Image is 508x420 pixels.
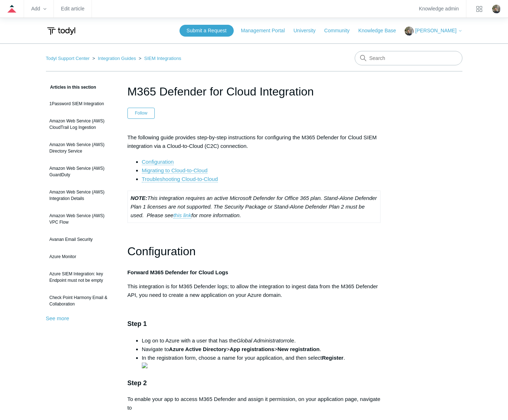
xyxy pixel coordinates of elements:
[127,242,381,261] h1: Configuration
[415,28,456,33] span: [PERSON_NAME]
[127,378,381,388] h3: Step 2
[293,27,322,34] a: University
[173,212,191,219] a: this link
[142,363,148,368] img: 31283637443091
[144,56,181,61] a: SIEM Integrations
[46,291,117,311] a: Check Point Harmony Email & Collaboration
[127,269,228,275] strong: Forward M365 Defender for Cloud Logs
[46,85,96,90] span: Articles in this section
[46,209,117,229] a: Amazon Web Service (AWS) VPC Flow
[492,5,501,13] zd-hc-trigger: Click your profile icon to open the profile menu
[237,337,285,344] em: Global Administrator
[230,346,274,352] strong: App registrations
[142,159,174,165] a: Configuration
[127,133,381,150] p: The following guide provides step-by-step instructions for configuring the M365 Defender for Clou...
[142,176,218,182] a: Troubleshooting Cloud-to-Cloud
[46,250,117,263] a: Azure Monitor
[137,56,181,61] li: SIEM Integrations
[405,27,462,36] button: [PERSON_NAME]
[322,355,344,361] strong: Register
[46,315,69,321] a: See more
[46,185,117,205] a: Amazon Web Service (AWS) Integration Details
[127,395,381,412] p: To enable your app to access M365 Defender and assign it permission, on your application page, na...
[142,167,208,174] a: Migrating to Cloud-to-Cloud
[46,24,76,38] img: Todyl Support Center Help Center home page
[131,195,377,219] em: This integration requires an active Microsoft Defender for Office 365 plan. Stand-Alone Defender ...
[61,7,84,11] a: Edit article
[355,51,462,65] input: Search
[46,267,117,287] a: Azure SIEM Integration: key Endpoint must not be empty
[131,195,148,201] strong: NOTE:
[98,56,136,61] a: Integration Guides
[492,5,501,13] img: user avatar
[324,27,357,34] a: Community
[127,282,381,299] p: This integration is for M365 Defender logs; to allow the integration to ingest data from the M365...
[142,354,381,371] li: In the registration form, choose a name for your application, and then select .
[127,83,381,100] h1: M365 Defender for Cloud Integration
[31,7,46,11] zd-hc-trigger: Add
[142,345,381,354] li: Navigate to > > .
[46,114,117,134] a: Amazon Web Service (AWS) CloudTrail Log Ingestion
[419,7,459,11] a: Knowledge admin
[46,233,117,246] a: Avanan Email Security
[46,162,117,182] a: Amazon Web Service (AWS) GuardDuty
[278,346,320,352] strong: New registration
[46,97,117,111] a: 1Password SIEM Integration
[127,319,381,329] h3: Step 1
[46,56,91,61] li: Todyl Support Center
[241,27,292,34] a: Management Portal
[358,27,403,34] a: Knowledge Base
[142,336,381,345] li: Log on to Azure with a user that has the role.
[91,56,137,61] li: Integration Guides
[127,108,155,118] button: Follow Article
[169,346,227,352] strong: Azure Active Directory
[46,138,117,158] a: Amazon Web Service (AWS) Directory Service
[46,56,90,61] a: Todyl Support Center
[180,25,234,37] a: Submit a Request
